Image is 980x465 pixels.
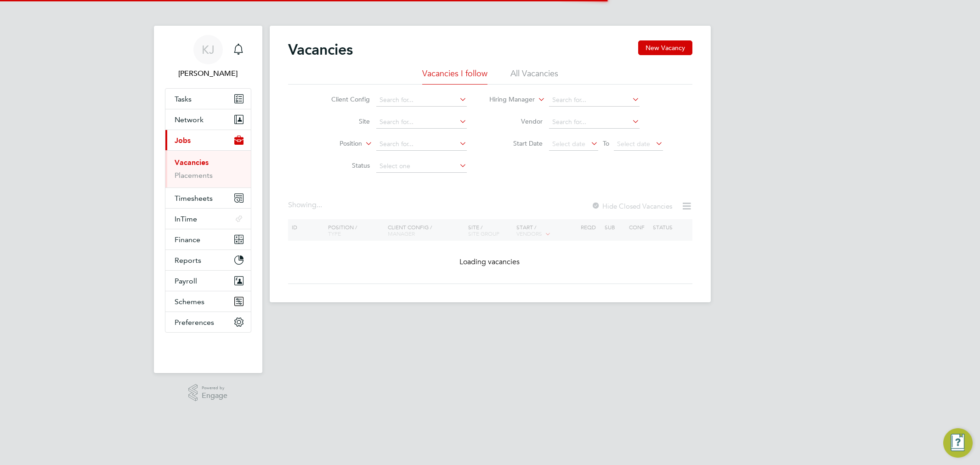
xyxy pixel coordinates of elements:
[165,291,251,312] button: Schemes
[165,342,251,357] a: Go to home page
[309,139,362,148] label: Position
[317,117,370,125] label: Site
[165,250,251,270] button: Reports
[175,215,197,223] span: InTime
[154,26,262,373] nav: Main navigation
[490,117,543,125] label: Vendor
[165,188,251,208] button: Timesheets
[165,68,251,79] span: Kyle Johnson
[165,312,251,332] button: Preferences
[422,68,487,85] li: Vacancies I follow
[175,318,214,327] span: Preferences
[591,202,672,210] label: Hide Closed Vacancies
[202,384,227,392] span: Powered by
[175,194,213,203] span: Timesheets
[165,342,251,357] img: fastbook-logo-retina.png
[202,392,227,400] span: Engage
[165,271,251,291] button: Payroll
[943,428,973,458] button: Engage Resource Center
[188,384,227,402] a: Powered byEngage
[376,160,467,173] input: Select one
[288,40,353,59] h2: Vacancies
[165,89,251,109] a: Tasks
[175,136,191,145] span: Jobs
[175,277,197,285] span: Payroll
[490,139,543,147] label: Start Date
[202,44,215,56] span: KJ
[600,137,612,149] span: To
[175,235,200,244] span: Finance
[175,95,192,103] span: Tasks
[175,171,213,180] a: Placements
[376,138,467,151] input: Search for...
[510,68,558,85] li: All Vacancies
[165,150,251,187] div: Jobs
[165,229,251,250] button: Finance
[617,140,650,148] span: Select date
[317,161,370,170] label: Status
[175,158,209,167] a: Vacancies
[376,94,467,107] input: Search for...
[549,116,640,129] input: Search for...
[288,200,324,210] div: Showing
[175,115,204,124] span: Network
[317,200,322,210] span: ...
[482,95,535,104] label: Hiring Manager
[552,140,585,148] span: Select date
[165,130,251,150] button: Jobs
[317,95,370,103] label: Client Config
[165,35,251,79] a: KJ[PERSON_NAME]
[376,116,467,129] input: Search for...
[175,256,201,265] span: Reports
[175,297,204,306] span: Schemes
[165,209,251,229] button: InTime
[165,109,251,130] button: Network
[549,94,640,107] input: Search for...
[638,40,692,55] button: New Vacancy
